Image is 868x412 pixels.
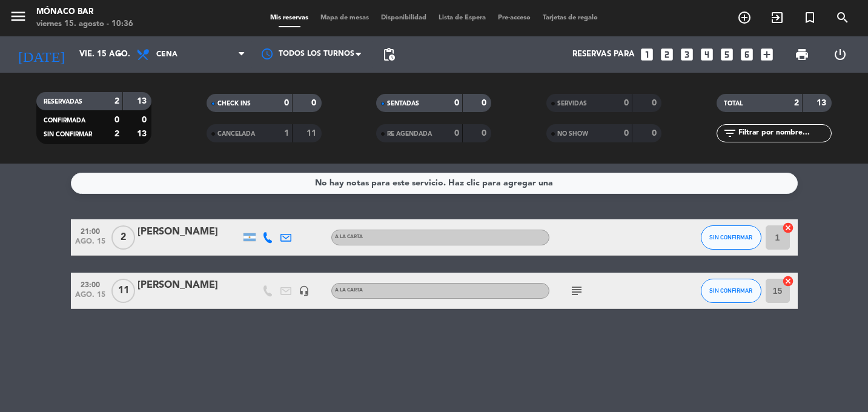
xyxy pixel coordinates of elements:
span: RESERVADAS [44,99,82,105]
span: A LA CARTA [335,288,363,293]
span: SENTADAS [387,101,419,107]
i: power_settings_new [833,47,847,62]
span: pending_actions [382,47,396,62]
button: menu [9,7,27,30]
button: SIN CONFIRMAR [701,225,761,250]
strong: 0 [624,129,629,138]
span: 21:00 [75,224,105,238]
span: 23:00 [75,277,105,291]
span: Lista de Espera [432,15,492,21]
input: Filtrar por nombre... [737,127,831,140]
button: SIN CONFIRMAR [701,279,761,303]
i: looks_5 [719,47,735,62]
span: 11 [111,279,135,303]
strong: 2 [114,97,119,105]
span: CANCELADA [217,131,255,137]
strong: 0 [652,99,659,107]
i: subject [569,284,584,298]
i: exit_to_app [770,10,784,25]
strong: 0 [482,129,489,138]
span: ago. 15 [75,291,105,305]
i: cancel [782,275,794,287]
span: Mapa de mesas [314,15,375,21]
i: search [835,10,850,25]
span: SIN CONFIRMAR [709,234,752,241]
strong: 13 [817,99,829,107]
strong: 2 [114,130,119,138]
span: 2 [111,225,135,250]
span: Disponibilidad [375,15,432,21]
div: viernes 15. agosto - 10:36 [36,18,133,30]
span: Pre-acceso [492,15,537,21]
i: headset_mic [299,285,310,296]
i: arrow_drop_down [113,47,127,62]
strong: 11 [306,129,319,138]
div: [PERSON_NAME] [137,277,240,293]
i: [DATE] [9,41,73,68]
strong: 13 [137,130,149,138]
strong: 2 [794,99,799,107]
i: menu [9,7,27,25]
strong: 0 [652,129,659,138]
i: add_circle_outline [737,10,752,25]
span: NO SHOW [557,131,588,137]
strong: 0 [142,116,149,124]
div: No hay notas para este servicio. Haz clic para agregar una [315,176,553,190]
span: RE AGENDADA [387,131,432,137]
span: Cena [156,50,177,59]
div: [PERSON_NAME] [137,224,240,240]
span: CONFIRMADA [44,118,85,124]
i: cancel [782,222,794,234]
span: print [795,47,809,62]
i: looks_two [659,47,675,62]
i: looks_6 [739,47,755,62]
strong: 0 [454,99,459,107]
span: SERVIDAS [557,101,587,107]
span: TOTAL [724,101,743,107]
div: LOG OUT [821,36,859,73]
span: ago. 15 [75,238,105,251]
strong: 0 [114,116,119,124]
strong: 0 [311,99,319,107]
span: Tarjetas de regalo [537,15,604,21]
i: turned_in_not [803,10,817,25]
span: A LA CARTA [335,234,363,239]
strong: 0 [624,99,629,107]
i: add_box [759,47,775,62]
div: Mónaco Bar [36,6,133,18]
strong: 0 [454,129,459,138]
span: SIN CONFIRMAR [709,287,752,294]
span: Mis reservas [264,15,314,21]
span: Reservas para [572,50,635,59]
span: CHECK INS [217,101,251,107]
strong: 13 [137,97,149,105]
i: looks_4 [699,47,715,62]
strong: 1 [284,129,289,138]
strong: 0 [482,99,489,107]
strong: 0 [284,99,289,107]
i: filter_list [723,126,737,141]
i: looks_3 [679,47,695,62]
span: SIN CONFIRMAR [44,131,92,138]
i: looks_one [639,47,655,62]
